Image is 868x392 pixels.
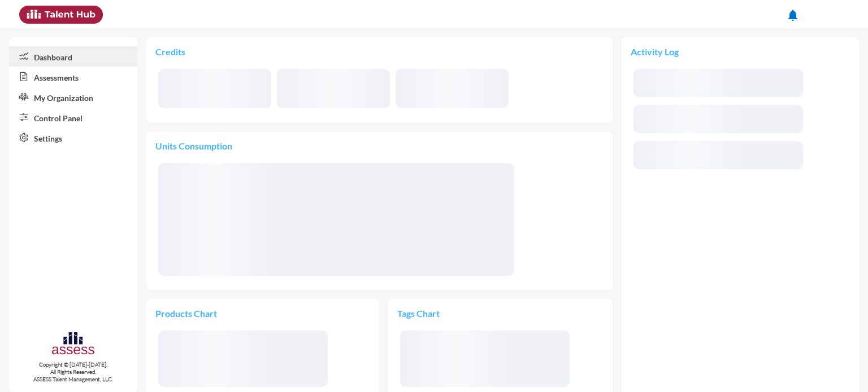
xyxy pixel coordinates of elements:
[9,87,137,107] a: My Organization
[786,8,800,22] mat-icon: notifications
[155,308,263,319] p: Products Chart
[9,67,137,87] a: Assessments
[51,331,96,358] img: assesscompany-logo.png
[9,107,137,127] a: Control Panel
[631,46,850,57] p: Activity Log
[9,46,137,67] a: Dashboard
[397,308,500,319] p: Tags Chart
[9,361,137,383] p: Copyright © [DATE]-[DATE]. All Rights Reserved. ASSESS Talent Management, LLC.
[155,140,604,151] p: Units Consumption
[155,46,604,57] p: Credits
[9,127,137,148] a: Settings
